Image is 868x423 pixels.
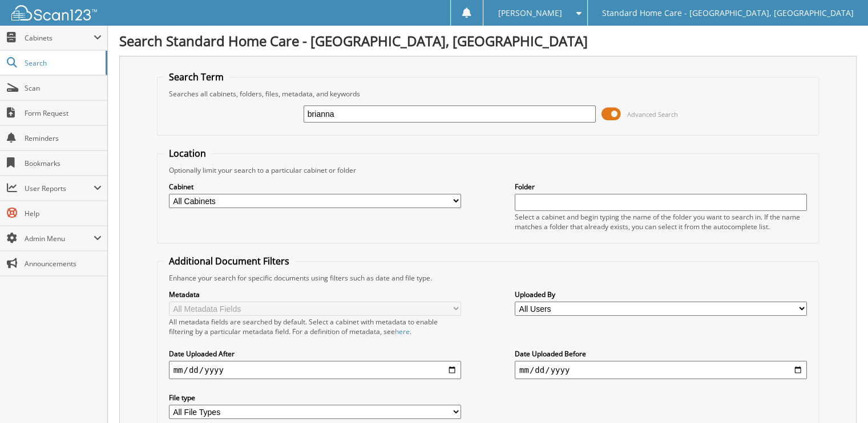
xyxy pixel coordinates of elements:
[25,184,94,193] span: User Reports
[515,290,807,299] label: Uploaded By
[25,259,102,269] span: Announcements
[25,83,102,93] span: Scan
[811,368,868,423] iframe: Chat Widget
[515,361,807,379] input: end
[163,273,813,283] div: Enhance your search for specific documents using filters such as date and file type.
[169,349,461,359] label: Date Uploaded After
[163,255,295,267] legend: Additional Document Filters
[169,393,461,402] label: File type
[25,209,102,218] span: Help
[163,71,229,83] legend: Search Term
[25,234,94,243] span: Admin Menu
[515,212,807,231] div: Select a cabinet and begin typing the name of the folder you want to search in. If the name match...
[25,33,94,43] span: Cabinets
[169,182,461,192] label: Cabinet
[498,10,562,17] span: [PERSON_NAME]
[169,317,461,336] div: All metadata fields are searched by default. Select a cabinet with metadata to enable filtering b...
[627,110,678,119] span: Advanced Search
[163,165,813,175] div: Optionally limit your search to a particular cabinet or folder
[163,89,813,99] div: Searches all cabinets, folders, files, metadata, and keywords
[11,5,97,21] img: scan123-logo-white.svg
[163,147,212,160] legend: Location
[25,108,102,118] span: Form Request
[515,182,807,192] label: Folder
[169,290,461,299] label: Metadata
[119,31,857,50] h1: Search Standard Home Care - [GEOGRAPHIC_DATA], [GEOGRAPHIC_DATA]
[25,158,102,168] span: Bookmarks
[602,10,854,17] span: Standard Home Care - [GEOGRAPHIC_DATA], [GEOGRAPHIC_DATA]
[25,58,100,68] span: Search
[25,133,102,143] span: Reminders
[515,349,807,359] label: Date Uploaded Before
[169,361,461,379] input: start
[395,327,410,336] a: here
